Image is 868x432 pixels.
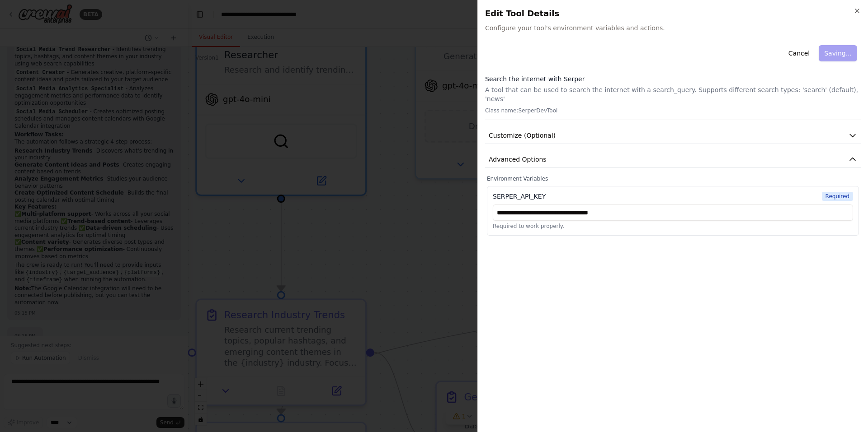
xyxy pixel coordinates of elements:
p: A tool that can be used to search the internet with a search_query. Supports different search typ... [485,85,861,103]
button: Advanced Options [485,151,861,168]
button: Customize (Optional) [485,127,861,144]
span: Configure your tool's environment variables and actions. [485,23,861,33]
div: SERPER_API_KEY [493,192,546,201]
span: Customize (Optional) [489,131,556,140]
h3: Search the internet with Serper [485,74,861,84]
button: Cancel [783,45,815,61]
span: Required [822,192,853,201]
label: Environment Variables [487,175,859,182]
span: Advanced Options [489,155,547,164]
p: Required to work properly. [493,223,853,230]
h2: Edit Tool Details [485,7,861,20]
p: Class name: SerperDevTool [485,107,861,114]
